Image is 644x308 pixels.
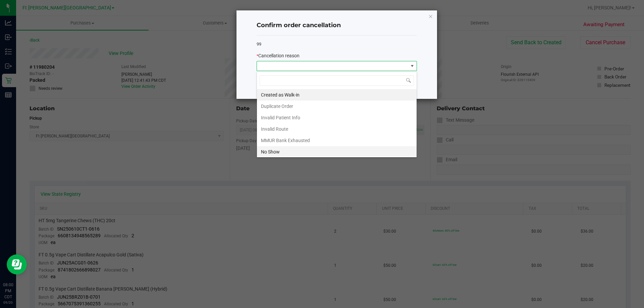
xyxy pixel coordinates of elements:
li: Invalid Route [257,123,417,135]
span: Cancellation reason [258,53,300,58]
li: No Show [257,146,417,158]
li: Duplicate Order [257,101,417,112]
h4: Confirm order cancellation [257,21,417,30]
li: MMUR Bank Exhausted [257,135,417,146]
li: Invalid Patient Info [257,112,417,123]
button: Close [428,12,433,20]
iframe: Resource center [7,254,27,274]
li: Created as Walk-in [257,89,417,101]
span: 99 [257,42,261,47]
